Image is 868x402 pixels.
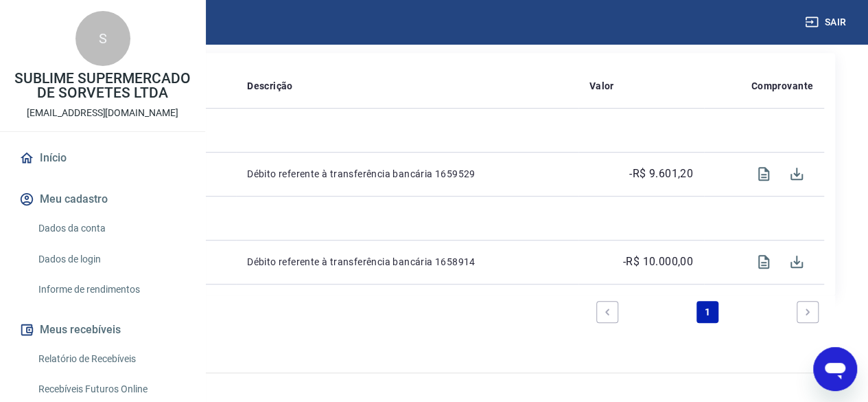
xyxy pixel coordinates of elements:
[696,301,718,323] a: Page 1 is your current page
[16,315,189,345] button: Meus recebíveis
[33,214,189,243] a: Dados da conta
[247,255,567,269] p: Débito referente à transferência bancária 1658914
[780,157,813,190] span: Download
[813,347,857,391] iframe: Botão para abrir a janela de mensagens
[16,143,189,173] a: Início
[16,184,189,214] button: Meu cadastro
[623,254,693,270] p: -R$ 10.000,00
[629,166,693,182] p: -R$ 9.601,20
[747,245,780,278] span: Visualizar
[247,167,567,181] p: Débito referente à transferência bancária 1659529
[802,10,852,35] button: Sair
[33,384,835,399] p: 2025 ©
[780,245,813,278] span: Download
[33,245,189,273] a: Dados de login
[33,276,189,304] a: Informe de rendimentos
[27,106,178,120] p: [EMAIL_ADDRESS][DOMAIN_NAME]
[751,79,813,93] p: Comprovante
[75,11,130,66] div: S
[11,71,194,100] p: SUBLIME SUPERMERCADO DE SORVETES LTDA
[797,301,819,323] a: Next page
[247,79,293,93] p: Descrição
[591,295,824,328] ul: Pagination
[33,345,189,373] a: Relatório de Recebíveis
[589,79,614,93] p: Valor
[747,157,780,190] span: Visualizar
[596,301,618,323] a: Previous page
